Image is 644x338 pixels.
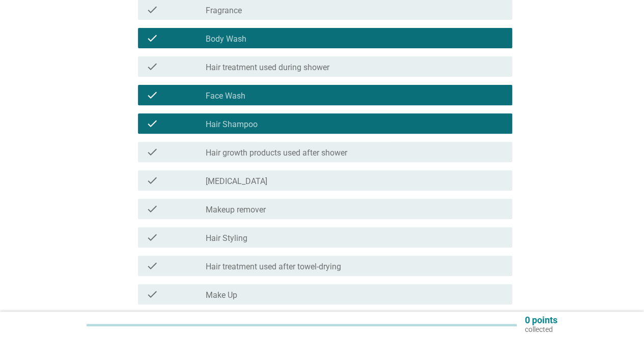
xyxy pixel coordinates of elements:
label: Make Up [206,290,237,300]
label: Hair Styling [206,233,247,243]
i: check [146,4,158,16]
i: check [146,288,158,300]
label: Hair Shampoo [206,119,258,130]
label: Hair treatment used during shower [206,63,329,73]
label: Fragrance [206,6,242,16]
label: Body Wash [206,34,246,44]
p: 0 points [525,316,557,325]
i: check [146,89,158,101]
i: check [146,260,158,272]
label: Hair growth products used after shower [206,148,347,158]
label: [MEDICAL_DATA] [206,176,267,187]
i: check [146,32,158,44]
i: check [146,117,158,130]
i: check [146,174,158,187]
i: check [146,203,158,215]
label: Makeup remover [206,205,266,215]
label: Face Wash [206,91,245,101]
i: check [146,60,158,73]
p: collected [525,325,557,334]
i: check [146,146,158,158]
i: check [146,231,158,243]
label: Hair treatment used after towel-drying [206,262,341,272]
